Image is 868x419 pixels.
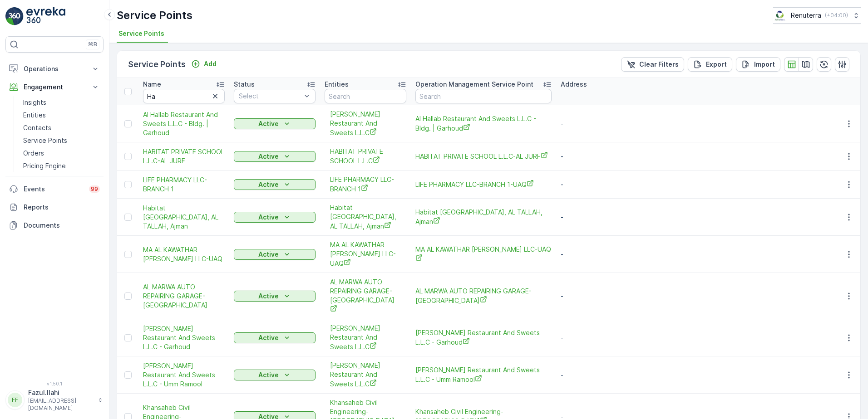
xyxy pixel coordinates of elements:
[23,111,46,120] p: Entities
[143,204,225,231] a: Habitat PVT School, AL TALLAH, Ajman
[204,59,217,68] p: Add
[143,245,225,263] span: MA AL KAWATHAR [PERSON_NAME] LLC-UAQ
[23,149,44,158] p: Orders
[621,57,684,72] button: Clear Filters
[415,245,552,263] a: MA AL KAWATHAR GOLDSMITH LLC-UAQ
[20,134,104,147] a: Service Points
[330,175,401,194] a: LIFE PHARMACY LLC-BRANCH 1
[23,136,67,145] p: Service Points
[24,221,100,230] p: Documents
[754,60,775,69] p: Import
[330,240,401,268] span: MA AL KAWATHAR [PERSON_NAME] LLC-UAQ
[234,151,316,162] button: Active
[20,147,104,160] a: Orders
[639,60,679,69] p: Clear Filters
[143,283,225,310] a: AL MARWA AUTO REPAIRING GARAGE- Khawaneej
[415,80,533,89] p: Operation Management Service Point
[330,110,401,137] a: Al Hallab Restaurant And Sweets L.L.C
[143,361,225,389] a: Al Hallab Restaurant And Sweets L.L.C - Umm Ramool
[234,291,316,302] button: Active
[5,216,104,234] a: Documents
[5,60,104,78] button: Operations
[5,388,104,412] button: FFFazul.Ilahi[EMAIL_ADDRESS][DOMAIN_NAME]
[124,181,132,188] div: Toggle Row Selected
[26,7,65,25] img: logo_light-DOdMpM7g.png
[258,292,279,301] p: Active
[143,80,161,89] p: Name
[28,388,94,397] p: Fazul.Ilahi
[20,160,104,172] a: Pricing Engine
[23,98,46,107] p: Insights
[143,245,225,263] a: MA AL KAWATHAR GOLDSMITH LLC-UAQ
[415,365,552,384] a: Al Hallab Restaurant And Sweets L.L.C - Umm Ramool
[124,153,132,160] div: Toggle Row Selected
[20,96,104,109] a: Insights
[415,114,552,133] a: Al Hallab Restaurant And Sweets L.L.C - Bldg. | Garhoud
[330,361,401,389] span: [PERSON_NAME] Restaurant And Sweets L.L.C
[143,283,225,310] span: AL MARWA AUTO REPAIRING GARAGE- [GEOGRAPHIC_DATA]
[258,370,279,380] p: Active
[415,245,552,263] span: MA AL KAWATHAR [PERSON_NAME] LLC-UAQ
[330,240,401,268] a: MA AL KAWATHAR GOLDSMITH LLC-UAQ
[128,58,186,71] p: Service Points
[415,287,552,305] a: AL MARWA AUTO REPAIRING GARAGE- Khawaneej
[234,249,316,260] button: Active
[124,251,132,258] div: Toggle Row Selected
[330,324,401,351] span: [PERSON_NAME] Restaurant And Sweets L.L.C
[258,213,279,222] p: Active
[791,11,821,20] p: Renuterra
[143,361,225,389] span: [PERSON_NAME] Restaurant And Sweets L.L.C - Umm Ramool
[143,110,225,137] a: Al Hallab Restaurant And Sweets L.L.C - Bldg. | Garhoud
[258,152,279,161] p: Active
[143,89,225,103] input: Search
[88,41,97,48] p: ⌘B
[234,212,316,223] button: Active
[415,180,552,189] a: LIFE PHARMACY LLC-BRANCH 1-UAQ
[258,333,279,342] p: Active
[143,324,225,351] span: [PERSON_NAME] Restaurant And Sweets L.L.C - Garhoud
[561,80,587,89] p: Address
[24,203,100,212] p: Reports
[118,29,164,38] span: Service Points
[415,365,552,384] span: [PERSON_NAME] Restaurant And Sweets L.L.C - Umm Ramool
[143,204,225,231] span: Habitat [GEOGRAPHIC_DATA], AL TALLAH, Ajman
[23,161,66,171] p: Pricing Engine
[117,8,192,23] p: Service Points
[234,179,316,190] button: Active
[415,328,552,347] span: [PERSON_NAME] Restaurant And Sweets L.L.C - Garhoud
[8,393,22,407] div: FF
[415,208,552,226] a: Habitat PVT School, AL TALLAH, Ajman
[330,110,401,137] span: [PERSON_NAME] Restaurant And Sweets L.L.C
[124,120,132,127] div: Toggle Row Selected
[143,175,225,194] span: LIFE PHARMACY LLC-BRANCH 1
[415,328,552,347] a: Al Hallab Restaurant And Sweets L.L.C - Garhoud
[124,214,132,221] div: Toggle Row Selected
[258,119,279,128] p: Active
[773,7,861,24] button: Renuterra(+04:00)
[5,198,104,216] a: Reports
[415,208,552,226] span: Habitat [GEOGRAPHIC_DATA], AL TALLAH, Ajman
[187,58,220,69] button: Add
[330,324,401,351] a: Al Hallab Restaurant And Sweets L.L.C
[330,147,401,166] a: HABITAT PRIVATE SCHOOL L.L.C
[24,185,84,194] p: Events
[234,118,316,129] button: Active
[330,203,401,231] span: Habitat [GEOGRAPHIC_DATA], AL TALLAH, Ajman
[24,64,85,73] p: Operations
[5,7,24,25] img: logo
[325,89,406,103] input: Search
[24,83,85,92] p: Engagement
[143,324,225,351] a: Al Hallab Restaurant And Sweets L.L.C - Garhoud
[91,185,98,193] p: 99
[124,292,132,300] div: Toggle Row Selected
[5,381,104,386] span: v 1.50.1
[415,151,552,161] a: HABITAT PRIVATE SCHOOL L.L.C-AL JURF
[239,92,301,101] p: Select
[258,180,279,189] p: Active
